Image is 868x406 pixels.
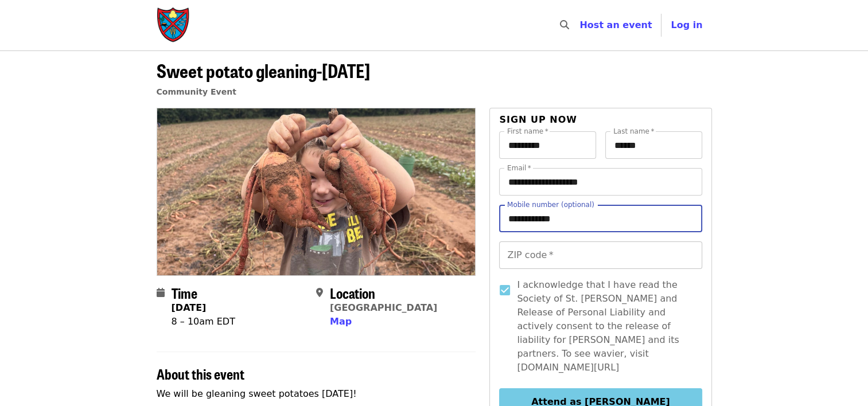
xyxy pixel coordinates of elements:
input: Email [499,168,702,196]
i: map-marker-alt icon [316,287,323,298]
span: I acknowledge that I have read the Society of St. [PERSON_NAME] and Release of Personal Liability... [517,278,692,374]
img: Sweet potato gleaning-Friday 10/3 organized by Society of St. Andrew [157,108,476,275]
span: Log in [671,19,702,30]
img: Society of St. Andrew - Home [157,7,191,44]
label: Last name [613,128,654,135]
span: Map [330,316,352,327]
label: First name [507,128,548,135]
button: Log in [661,14,711,37]
input: First name [499,131,596,159]
label: Mobile number (optional) [507,201,594,208]
a: Host an event [579,19,652,30]
span: Sweet potato gleaning-[DATE] [157,57,370,84]
strong: [DATE] [172,302,207,313]
div: 8 – 10am EDT [172,315,235,329]
input: Mobile number (optional) [499,205,702,232]
span: Location [330,283,375,303]
i: search icon [560,19,569,30]
span: About this event [157,364,244,384]
i: calendar icon [157,287,165,298]
a: [GEOGRAPHIC_DATA] [330,302,437,313]
a: Community Event [157,87,236,96]
p: We will be gleaning sweet potatoes [DATE]! [157,387,476,401]
input: Search [576,11,585,39]
button: Map [330,315,352,329]
input: Last name [605,131,702,159]
label: Email [507,165,531,171]
span: Time [172,283,197,303]
input: ZIP code [499,241,702,269]
span: Sign up now [499,114,577,125]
